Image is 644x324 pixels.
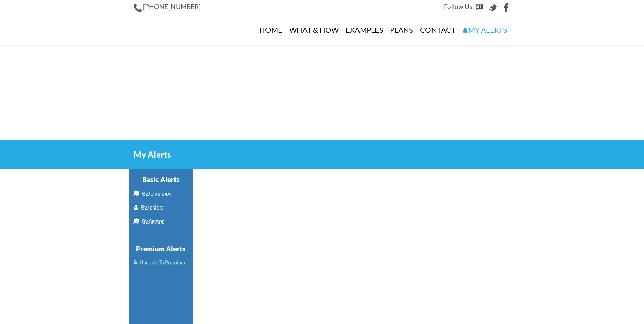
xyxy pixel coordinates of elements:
[134,245,188,252] h3: Premium Alerts
[444,3,474,11] span: Follow Us:
[134,150,511,159] h2: My Alerts
[134,256,188,269] a: Upgrade To Premium
[502,3,511,12] img: Facebook
[134,176,188,183] h3: Basic Alerts
[417,15,459,45] a: Contact
[286,15,342,45] a: What & How
[143,3,201,11] span: [PHONE_NUMBER]
[475,3,483,12] img: StockTwits
[256,15,286,45] a: Home
[387,15,417,45] a: Plans
[459,15,511,45] a: My Alerts
[489,3,497,12] img: Twitter
[134,4,142,12] img: Phone
[134,214,188,228] a: By Sector
[134,200,188,214] a: By Insider
[134,186,188,200] a: By Company
[342,15,387,45] a: Examples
